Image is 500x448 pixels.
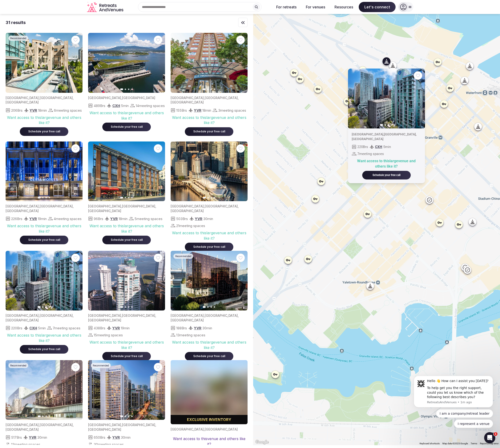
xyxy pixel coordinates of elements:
span: [GEOGRAPHIC_DATA] [88,204,121,208]
span: 5 min [383,145,391,149]
span: 155 Brs [176,108,187,113]
div: Schedule your free call [368,173,405,177]
div: Want access to this large venue and others like it? [171,340,248,350]
span: [GEOGRAPHIC_DATA] [205,314,238,317]
button: Go to slide 3 [388,124,389,126]
span: , [155,204,156,208]
button: Go to slide 3 [45,197,47,198]
span: , [383,132,384,136]
span: 5 min [38,326,46,331]
a: Schedule your free call [185,353,233,358]
span: 14 meeting spaces [136,103,165,108]
button: Go to slide 2 [125,197,126,198]
span: , [238,204,239,208]
div: Exclusive inventory [171,417,248,422]
img: Featured image for venue [88,360,165,420]
img: Featured image for venue [6,360,83,420]
button: Go to slide 1 [120,415,123,417]
button: Go to slide 3 [210,89,212,90]
span: , [121,204,122,208]
span: 30 min [37,435,47,440]
div: Want access to this venue and others like it? [171,436,248,447]
span: 18 min [202,108,211,113]
span: CXH [112,103,120,108]
span: [GEOGRAPHIC_DATA] [171,209,204,213]
span: [GEOGRAPHIC_DATA] [88,209,121,213]
span: YVR [110,217,118,221]
span: , [121,423,122,427]
span: [GEOGRAPHIC_DATA] [171,204,204,208]
span: CXH [375,145,382,149]
a: Schedule your free call [20,237,68,242]
span: 1 [494,432,497,436]
div: Recommended [91,363,111,368]
button: Go to slide 1 [120,306,123,308]
div: Schedule your free call [108,238,145,242]
div: Want access to this large venue and others like it? [6,333,83,343]
a: Schedule your free call [20,346,68,351]
span: YVR [194,326,201,330]
div: Schedule your free call [108,354,145,358]
span: , [73,314,74,317]
img: Blurred cover image for a premium venue [171,360,248,424]
span: [GEOGRAPHIC_DATA] [205,427,238,431]
div: Schedule your free call [25,238,63,242]
span: YVR [29,217,37,221]
button: Go to slide 3 [45,89,47,90]
div: Want access to this large venue and others like it? [88,223,165,234]
button: Go to slide 2 [42,306,44,308]
span: 6 meeting spaces [54,108,82,113]
span: , [238,96,239,100]
button: Go to slide 2 [42,89,44,90]
span: 96 Brs [94,216,103,221]
button: Go to slide 3 [128,416,129,417]
div: Schedule your free call [25,130,63,134]
span: [GEOGRAPHIC_DATA] [6,204,39,208]
span: , [155,423,156,427]
span: , [155,314,156,317]
span: , [238,314,239,317]
span: YVR [30,108,37,113]
img: Featured image for venue [88,33,165,93]
a: Report a map error [480,442,499,445]
span: [GEOGRAPHIC_DATA] [88,423,121,427]
div: Schedule your free call [108,125,145,129]
span: , [204,204,205,208]
span: 21 meeting spaces [176,223,205,228]
button: Go to slide 1 [38,88,41,90]
span: Map data ©2025 Google [442,442,468,445]
span: 19 min [121,326,130,331]
iframe: Intercom notifications message [407,372,500,431]
span: Let's connect [359,2,396,12]
button: Go to slide 1 [380,124,383,126]
span: [GEOGRAPHIC_DATA] [205,204,238,208]
button: Go to slide 4 [214,306,215,308]
button: Go to slide 2 [125,306,126,308]
span: , [204,427,205,431]
span: 30 min [202,326,212,331]
span: 650 Brs [94,435,105,440]
span: 188 Brs [176,326,187,331]
span: [GEOGRAPHIC_DATA] [6,96,39,100]
span: 517 Brs [11,435,22,440]
span: YVR [29,435,36,440]
span: [GEOGRAPHIC_DATA] [122,96,155,100]
span: 4 meeting spaces [54,216,82,221]
span: 5 min [121,103,129,108]
button: Go to slide 1 [38,306,41,308]
button: Go to slide 2 [125,89,126,90]
span: [GEOGRAPHIC_DATA] [205,96,238,100]
button: Go to slide 4 [49,306,50,308]
button: Go to slide 3 [45,306,47,308]
span: [GEOGRAPHIC_DATA] [171,100,204,104]
img: Google [254,439,270,445]
a: Schedule your free call [185,129,233,133]
div: Want access to this large venue and others like it? [88,340,165,350]
button: Go to slide 2 [42,197,44,198]
span: [GEOGRAPHIC_DATA] [171,314,204,317]
button: For venues [302,2,329,12]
